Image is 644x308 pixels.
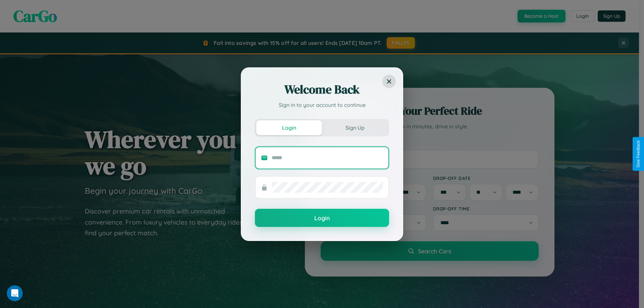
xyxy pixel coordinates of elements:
[255,81,389,98] h2: Welcome Back
[636,140,641,168] div: Give Feedback
[7,285,23,301] iframe: Intercom live chat
[322,120,388,135] button: Sign Up
[255,101,389,109] p: Sign in to your account to continue
[256,120,322,135] button: Login
[255,209,389,227] button: Login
